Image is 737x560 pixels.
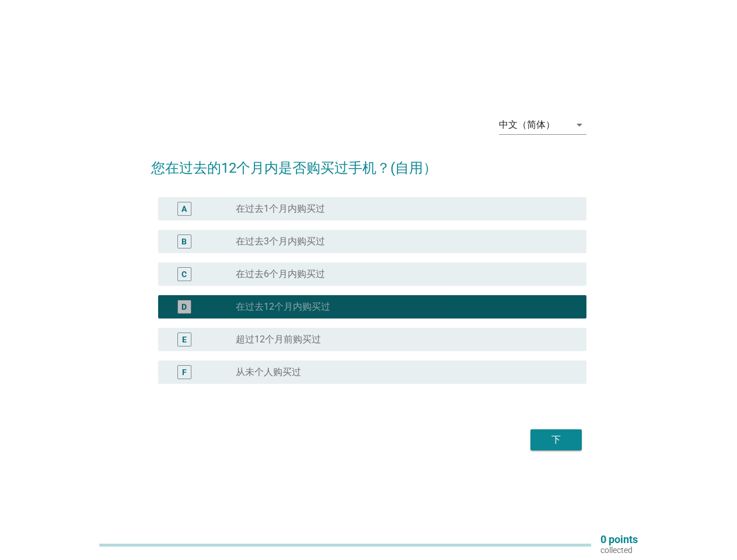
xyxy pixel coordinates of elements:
[236,366,301,378] label: 从未个人购买过
[182,334,187,346] div: E
[151,146,586,178] h2: 您在过去的12个月内是否购买过手机？(自用）
[600,534,638,545] p: 0 points
[182,366,187,379] div: F
[181,236,187,248] div: B
[236,301,330,313] label: 在过去12个月内购买过
[236,334,321,345] label: 超过12个月前购买过
[600,545,638,555] p: collected
[181,203,187,215] div: A
[181,301,187,313] div: D
[572,118,586,132] i: arrow_drop_down
[236,236,325,247] label: 在过去3个月内购买过
[530,429,582,450] button: 下
[181,268,187,281] div: C
[499,120,555,130] div: 中文（简体）
[540,433,572,447] div: 下
[236,203,325,215] label: 在过去1个月内购买过
[236,268,325,280] label: 在过去6个月内购买过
